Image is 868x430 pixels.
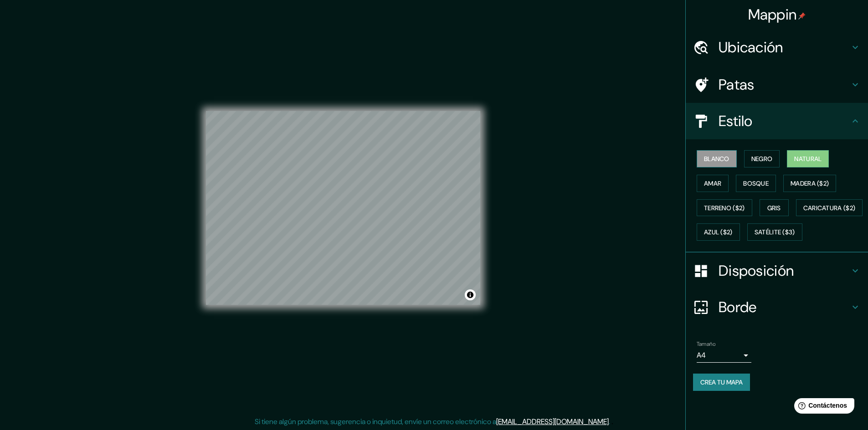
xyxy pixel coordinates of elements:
font: Crea tu mapa [700,378,743,386]
a: [EMAIL_ADDRESS][DOMAIN_NAME] [496,417,609,426]
button: Activar o desactivar atribución [465,289,476,300]
div: Ubicación [686,29,868,66]
font: Madera ($2) [791,179,829,187]
font: Gris [767,204,781,212]
font: Si tiene algún problema, sugerencia o inquietud, envíe un correo electrónico a [255,417,496,426]
div: A4 [697,348,751,363]
div: Estilo [686,103,868,139]
button: Azul ($2) [697,223,740,241]
button: Madera ($2) [783,175,836,192]
div: Disposición [686,253,868,289]
font: Satélite ($3) [755,228,795,237]
div: Patas [686,66,868,103]
font: Amar [704,179,721,187]
font: Tamaño [697,340,715,348]
button: Natural [787,150,829,167]
font: Mappin [748,5,797,24]
font: . [609,417,610,426]
font: Patas [719,75,755,94]
font: Bosque [743,179,769,187]
font: . [610,416,611,426]
img: pin-icon.png [798,12,806,20]
font: Natural [794,155,822,163]
button: Satélite ($3) [747,223,802,241]
font: Disposición [719,261,794,280]
font: Azul ($2) [704,228,733,237]
font: . [611,416,613,426]
button: Caricatura ($2) [796,199,863,217]
button: Amar [697,175,729,192]
font: Negro [751,155,773,163]
button: Negro [744,150,780,167]
font: Caricatura ($2) [803,204,856,212]
font: Ubicación [719,38,783,57]
canvas: Mapa [206,111,480,305]
font: Terreno ($2) [704,204,745,212]
button: Bosque [736,175,776,192]
font: Blanco [704,155,729,163]
iframe: Lanzador de widgets de ayuda [787,395,858,420]
button: Terreno ($2) [697,199,752,217]
button: Gris [760,199,789,217]
font: Estilo [719,111,753,131]
div: Borde [686,289,868,325]
font: Borde [719,298,757,317]
font: A4 [697,350,706,360]
button: Blanco [697,150,737,167]
button: Crea tu mapa [693,374,750,391]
